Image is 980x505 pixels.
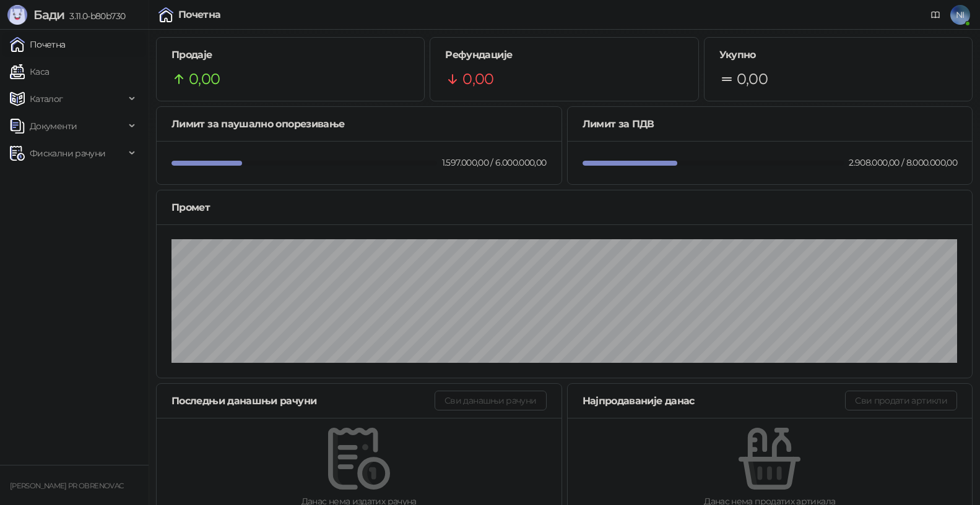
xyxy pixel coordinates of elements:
[171,200,957,215] div: Промет
[10,32,66,57] a: Почетна
[171,48,409,62] h5: Продаје
[845,391,957,410] button: Сви продати артикли
[30,141,105,166] span: Фискални рачуни
[583,393,846,409] div: Најпродаваније данас
[64,11,125,22] span: 3.11.0-b80b730
[950,5,970,25] span: NI
[171,116,547,132] div: Лимит за паушално опорезивање
[171,393,435,409] div: Последњи данашњи рачуни
[7,5,27,25] img: Logo
[445,48,683,62] h5: Рефундације
[583,116,958,132] div: Лимит за ПДВ
[10,59,49,84] a: Каса
[30,114,77,138] span: Документи
[462,67,493,91] span: 0,00
[10,482,123,490] small: [PERSON_NAME] PR OBRENOVAC
[189,67,220,91] span: 0,00
[846,156,960,169] div: 2.908.000,00 / 8.000.000,00
[178,10,221,20] div: Почетна
[737,67,768,91] span: 0,00
[33,7,64,22] span: Бади
[719,48,957,62] h5: Укупно
[435,391,546,410] button: Сви данашњи рачуни
[30,87,63,111] span: Каталог
[440,156,549,169] div: 1.597.000,00 / 6.000.000,00
[926,5,945,25] a: Документација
